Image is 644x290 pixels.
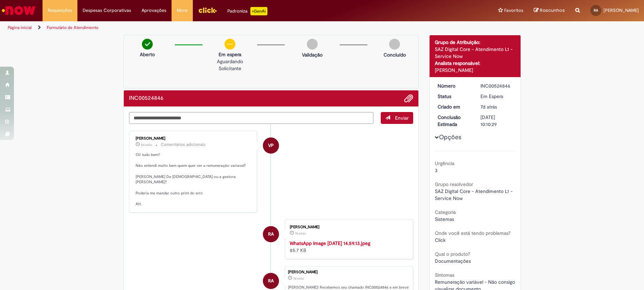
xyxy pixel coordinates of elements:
[432,82,475,89] dt: Número
[263,226,279,242] div: Rosangela Santos De Araujo
[225,39,235,50] img: circle-minus.png
[129,95,164,102] h2: INC00524846 Histórico de tíquete
[5,21,424,34] ul: Trilhas de página
[435,251,470,257] b: Qual o produto?
[141,143,152,147] time: 24/09/2025 16:10:25
[142,7,166,14] span: Aprovações
[435,230,510,236] b: Onde você está tendo problemas?
[250,7,267,15] p: +GenAi
[534,7,565,14] a: Rascunhos
[302,51,323,58] p: Validação
[140,51,155,58] p: Aberto
[129,112,374,124] textarea: Digite sua mensagem aqui...
[295,231,306,236] time: 22/09/2025 17:08:49
[404,94,413,103] button: Adicionar anexos
[47,25,98,30] a: Formulário de Atendimento
[295,231,306,236] span: 7d atrás
[206,51,253,58] p: Em espera
[504,7,523,14] span: Favoritos
[290,240,370,246] a: WhatsApp Image [DATE] 14.59.13.jpeg
[293,276,304,281] time: 22/09/2025 17:10:29
[136,152,252,207] p: Oii tudo bem? Não entendi muito bem quem quer ver a remuneração variavel? [PERSON_NAME] De [DEMOG...
[290,225,406,229] div: [PERSON_NAME]
[177,7,188,14] span: More
[432,93,475,100] dt: Status
[435,67,515,74] div: [PERSON_NAME]
[293,276,304,281] span: 7d atrás
[268,273,274,289] span: RA
[435,209,456,215] b: Categoria
[141,143,152,147] span: 5d atrás
[48,7,72,14] span: Requisições
[480,114,513,128] div: [DATE] 10:10:29
[136,136,252,141] div: [PERSON_NAME]
[435,272,454,278] b: Sintomas
[263,273,279,289] div: Rosangela Santos De Araujo
[435,216,454,222] span: Sistemas
[8,25,32,30] a: Página inicial
[435,237,446,243] span: Click
[381,112,413,124] button: Enviar
[263,137,279,154] div: Victor Pasqual
[435,258,471,264] span: Documentações
[480,104,497,110] span: 7d atrás
[480,103,513,110] div: 22/09/2025 17:10:29
[604,7,639,13] span: [PERSON_NAME]
[389,39,400,50] img: img-circle-grey.png
[307,39,318,50] img: img-circle-grey.png
[435,167,438,173] span: 3
[480,104,497,110] time: 22/09/2025 17:10:29
[435,60,515,67] div: Analista responsável:
[432,114,475,128] dt: Conclusão Estimada
[480,93,513,100] div: Em Espera
[435,46,515,60] div: SAZ Digital Core - Atendimento L1 - Service Now
[161,142,205,148] small: Comentários adicionais
[432,103,475,110] dt: Criado em
[198,5,217,15] img: click_logo_yellow_360x200.png
[384,51,406,58] p: Concluído
[142,39,153,50] img: check-circle-green.png
[435,160,454,166] b: Urgência
[288,270,409,274] div: [PERSON_NAME]
[435,39,515,46] div: Grupo de Atribuição:
[268,137,274,154] span: VP
[206,58,253,72] p: Aguardando Solicitante
[268,226,274,243] span: RA
[83,7,131,14] span: Despesas Corporativas
[480,82,513,89] div: INC00524846
[227,7,267,15] div: Padroniza
[395,115,409,121] span: Enviar
[540,7,565,14] span: Rascunhos
[594,8,598,13] span: RA
[435,181,473,187] b: Grupo resolvedor
[1,3,37,17] img: ServiceNow
[435,188,514,201] span: SAZ Digital Core - Atendimento L1 - Service Now
[290,240,406,254] div: 85.7 KB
